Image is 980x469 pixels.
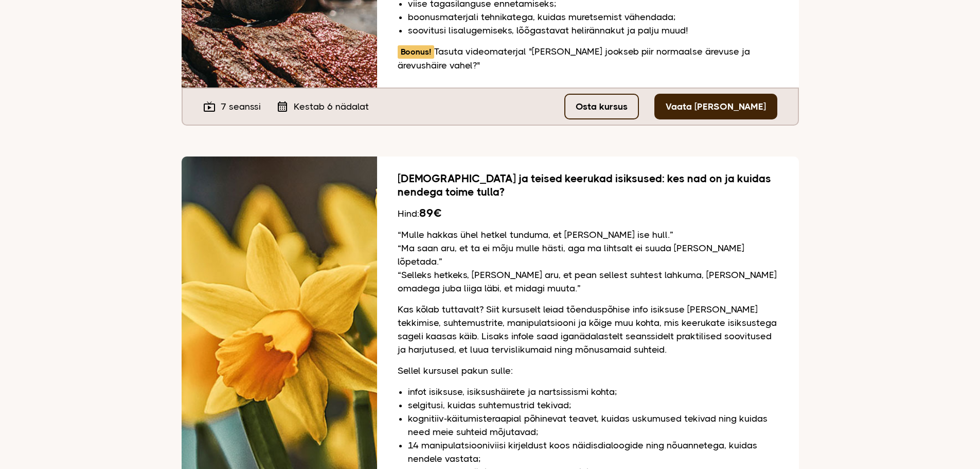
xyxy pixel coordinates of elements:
a: Osta kursus [564,94,639,119]
i: live_tv [203,100,216,113]
div: 7 seanssi [203,100,261,113]
li: boonusmaterjali tehnikatega, kuidas muretsemist vähendada; [408,10,778,24]
p: “Mulle hakkas ühel hetkel tunduma, et [PERSON_NAME] ise hull.” “Ma saan aru, et ta ei mõju mulle ... [398,228,778,295]
li: soovitusi lisalugemiseks, lõõgastavat helirännakut ja palju muud! [408,24,778,37]
p: Sellel kursusel pakun sulle: [398,364,778,377]
li: selgitusi, kuidas suhtemustrid tekivad; [408,398,778,412]
span: Boonus! [398,45,434,59]
div: Kestab 6 nädalat [276,100,369,113]
a: Vaata [PERSON_NAME] [654,94,777,119]
li: infot isiksuse, isiksushäirete ja nartsissismi kohta; [408,385,778,398]
b: 89€ [419,206,441,219]
i: calendar_month [276,100,289,113]
div: Hind: [398,206,778,220]
h2: [DEMOGRAPHIC_DATA] ja teised keerukad isiksused: kes nad on ja kuidas nendega toime tulla? [398,172,778,199]
p: Tasuta videomaterjal "[PERSON_NAME] jookseb piir normaalse ärevuse ja ärevushäire vahel?" [398,45,778,72]
li: kognitiiv-käitumisteraapial põhinevat teavet, kuidas uskumused tekivad ning kuidas need meie suht... [408,412,778,439]
p: Kas kõlab tuttavalt? Siit kursuselt leiad tõenduspõhise info isiksuse [PERSON_NAME] tekkimise, su... [398,303,778,356]
li: 14 manipulatsiooniviisi kirjeldust koos näidisdialoogide ning nõuannetega, kuidas nendele vastata; [408,439,778,465]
